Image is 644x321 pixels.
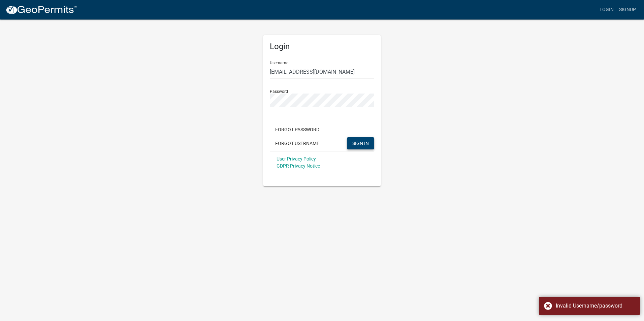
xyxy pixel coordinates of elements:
[616,3,639,16] a: Signup
[597,3,616,16] a: Login
[270,123,325,136] button: Forgot Password
[270,137,325,149] button: Forgot Username
[347,137,374,149] button: SIGN IN
[270,42,374,51] h5: Login
[352,140,369,146] span: SIGN IN
[277,163,320,169] a: GDPR Privacy Notice
[277,156,316,162] a: User Privacy Policy
[556,302,635,310] div: Invalid Username/password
